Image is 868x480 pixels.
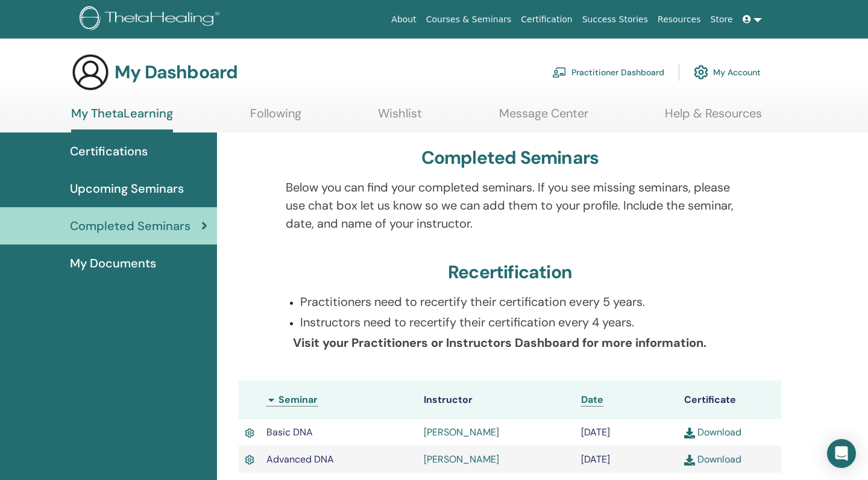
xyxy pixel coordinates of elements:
[70,217,190,235] span: Completed Seminars
[694,59,761,86] a: My Account
[684,455,695,466] img: download.svg
[827,439,856,468] div: Open Intercom Messenger
[245,426,254,440] img: Active Certificate
[516,8,577,31] a: Certification
[286,178,735,232] p: Below you can find your completed seminars. If you see missing seminars, please use chat box let ...
[293,335,706,351] b: Visit your Practitioners or Instructors Dashboard for more information.
[421,8,517,31] a: Courses & Seminars
[575,419,678,446] td: [DATE]
[300,293,735,311] p: Practitioners need to recertify their certification every 5 years.
[575,446,678,472] td: [DATE]
[552,59,664,86] a: Practitioner Dashboard
[448,261,572,283] h3: Recertification
[581,393,603,406] span: Date
[678,381,781,419] th: Certificate
[71,106,173,132] a: My ThetaLearning
[80,6,224,33] img: logo.png
[694,62,708,83] img: cog.svg
[245,453,254,467] img: Active Certificate
[653,8,706,31] a: Resources
[552,67,567,78] img: chalkboard-teacher.svg
[378,106,422,129] a: Wishlist
[386,8,421,31] a: About
[115,61,237,83] h3: My Dashboard
[499,106,588,129] a: Message Center
[70,142,148,160] span: Certifications
[424,426,499,438] a: [PERSON_NAME]
[665,106,762,129] a: Help & Resources
[70,179,184,198] span: Upcoming Seminars
[266,426,313,438] span: Basic DNA
[684,453,741,466] a: Download
[684,428,695,438] img: download.svg
[577,8,653,31] a: Success Stories
[300,313,735,331] p: Instructors need to recertify their certification every 4 years.
[266,453,334,466] span: Advanced DNA
[418,381,575,419] th: Instructor
[70,254,156,272] span: My Documents
[424,453,499,466] a: [PERSON_NAME]
[71,53,110,92] img: generic-user-icon.jpg
[706,8,738,31] a: Store
[581,393,603,407] a: Date
[250,106,301,129] a: Following
[421,147,599,169] h3: Completed Seminars
[684,426,741,438] a: Download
